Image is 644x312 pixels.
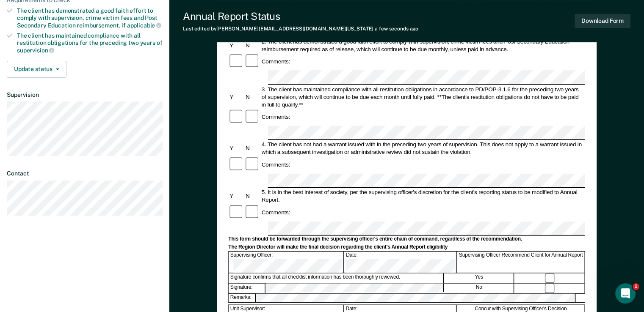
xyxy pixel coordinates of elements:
[244,41,260,49] div: N
[633,283,639,290] span: 1
[228,236,585,243] div: This form should be forwarded through the supervising officer's entire chain of command, regardle...
[183,26,418,32] div: Last edited by [PERSON_NAME][EMAIL_ADDRESS][DOMAIN_NAME][US_STATE]
[229,294,256,302] div: Remarks:
[375,26,418,32] span: a few seconds ago
[183,10,418,22] div: Annual Report Status
[228,41,244,49] div: Y
[345,252,456,273] div: Date:
[127,22,161,29] span: applicable
[228,244,585,250] div: The Region Director will make the final decision regarding the client's Annual Report eligibility
[575,14,630,28] button: Download Form
[229,274,444,283] div: Signature confirms that all checklist information has been thoroughly reviewed.
[260,58,291,66] div: Comments:
[7,170,163,177] dt: Contact
[244,145,260,152] div: N
[615,283,636,304] iframe: Intercom live chat
[244,93,260,101] div: N
[17,7,163,29] div: The client has demonstrated a good faith effort to comply with supervision, crime victim fees and...
[229,252,344,273] div: Supervising Officer:
[228,192,244,200] div: Y
[7,61,66,78] button: Update status
[228,93,244,101] div: Y
[17,32,163,54] div: The client has maintained compliance with all restitution obligations for the preceding two years of
[260,189,585,204] div: 5. It is in the best interest of society, per the supervising officer's discretion for the client...
[260,141,585,156] div: 4. The client has not had a warrant issued with in the preceding two years of supervision. This d...
[17,47,54,54] span: supervision
[260,85,585,108] div: 3. The client has maintained compliance with all restitution obligations in accordance to PD/POP-...
[444,274,514,283] div: Yes
[260,161,291,169] div: Comments:
[260,38,585,53] div: 2. The client has demonstrated a good faith effort to comply with supervision, crime victim fees ...
[444,284,514,293] div: No
[244,192,260,200] div: N
[228,145,244,152] div: Y
[457,252,585,273] div: Supervising Officer Recommend Client for Annual Report
[260,113,291,121] div: Comments:
[260,209,291,216] div: Comments:
[7,91,163,99] dt: Supervision
[229,284,265,293] div: Signature:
